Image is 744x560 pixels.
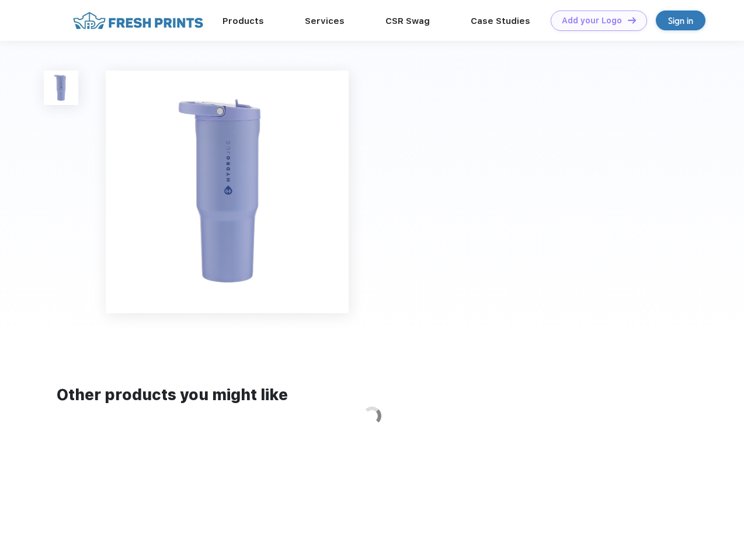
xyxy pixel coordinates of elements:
[57,384,687,407] div: Other products you might like
[668,14,693,27] div: Sign in
[656,10,705,30] a: Sign in
[44,71,78,105] img: func=resize&h=100
[69,10,207,31] img: fo%20logo%202.webp
[562,16,622,26] div: Add your Logo
[106,71,349,313] img: func=resize&h=640
[222,16,264,26] a: Products
[628,17,636,23] img: DT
